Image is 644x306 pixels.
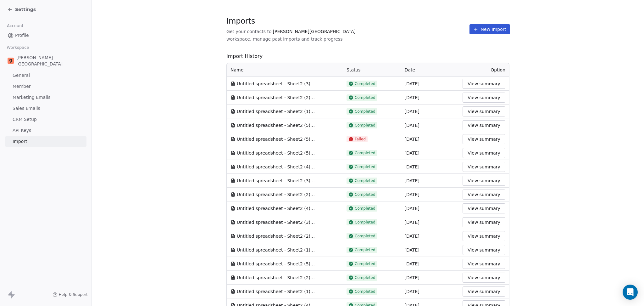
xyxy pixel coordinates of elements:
[355,95,375,100] span: Completed
[405,275,455,281] div: [DATE]
[355,247,375,252] span: Completed
[5,92,86,103] a: Marketing Emails
[4,43,32,52] span: Workspace
[405,233,455,239] div: [DATE]
[5,125,86,136] a: API Keys
[237,178,315,184] span: Untitled spreadsheet - Sheet2 (3).csv
[13,83,31,90] span: Member
[405,178,455,184] div: [DATE]
[463,106,505,116] button: View summary
[8,58,14,64] img: Goela%20School%20Logos%20(4).png
[463,162,505,172] button: View summary
[347,67,361,72] span: Status
[463,134,505,144] button: View summary
[463,286,505,297] button: View summary
[237,205,315,212] span: Untitled spreadsheet - Sheet2 (4).csv
[5,136,86,147] a: Import
[355,150,375,156] span: Completed
[463,79,505,89] button: View summary
[15,32,29,39] span: Profile
[463,245,505,255] button: View summary
[237,261,315,267] span: Untitled spreadsheet - Sheet2 (5).csv
[463,190,505,200] button: View summary
[16,54,84,67] span: [PERSON_NAME][GEOGRAPHIC_DATA]
[237,191,315,198] span: Untitled spreadsheet - Sheet2 (2).csv
[5,30,86,41] a: Profile
[355,261,375,266] span: Completed
[5,114,86,125] a: CRM Setup
[237,247,315,253] span: Untitled spreadsheet - Sheet2 (1).csv
[15,6,36,13] span: Settings
[230,67,243,73] span: Name
[405,67,415,72] span: Date
[405,205,455,212] div: [DATE]
[405,108,455,115] div: [DATE]
[355,192,375,197] span: Completed
[463,120,505,130] button: View summary
[405,94,455,101] div: [DATE]
[355,289,375,294] span: Completed
[405,191,455,198] div: [DATE]
[13,105,40,112] span: Sales Emails
[59,292,88,297] span: Help & Support
[53,292,88,297] a: Help & Support
[237,219,315,225] span: Untitled spreadsheet - Sheet2 (3).csv
[463,231,505,241] button: View summary
[355,123,375,128] span: Completed
[355,137,366,142] span: Failed
[226,16,469,26] span: Imports
[237,81,315,87] span: Untitled spreadsheet - Sheet2 (3).csv
[405,288,455,295] div: [DATE]
[463,217,505,227] button: View summary
[237,122,315,128] span: Untitled spreadsheet - Sheet2 (5).csv
[237,108,315,115] span: Untitled spreadsheet - Sheet2 (1).csv
[5,81,86,92] a: Member
[355,81,375,86] span: Completed
[405,122,455,128] div: [DATE]
[355,206,375,211] span: Completed
[405,136,455,142] div: [DATE]
[5,103,86,114] a: Sales Emails
[13,127,31,134] span: API Keys
[405,261,455,267] div: [DATE]
[463,203,505,213] button: View summary
[405,81,455,87] div: [DATE]
[237,136,315,142] span: Untitled spreadsheet - Sheet2 (5).csv
[405,247,455,253] div: [DATE]
[5,70,86,81] a: General
[237,288,315,295] span: Untitled spreadsheet - Sheet2 (1).csv
[463,273,505,283] button: View summary
[226,28,272,35] span: Get your contacts to
[355,178,375,183] span: Completed
[355,109,375,114] span: Completed
[491,67,505,72] span: Option
[226,36,342,42] span: workspace, manage past imports and track progress
[355,234,375,239] span: Completed
[237,150,315,156] span: Untitled spreadsheet - Sheet2 (5).csv
[463,148,505,158] button: View summary
[355,275,375,280] span: Completed
[13,72,30,79] span: General
[237,164,315,170] span: Untitled spreadsheet - Sheet2 (4).csv
[8,6,36,13] a: Settings
[237,94,315,101] span: Untitled spreadsheet - Sheet2 (2).csv
[623,285,638,300] div: Open Intercom Messenger
[405,164,455,170] div: [DATE]
[463,93,505,103] button: View summary
[405,219,455,225] div: [DATE]
[463,176,505,186] button: View summary
[4,21,26,31] span: Account
[355,220,375,225] span: Completed
[13,94,50,101] span: Marketing Emails
[226,53,509,60] span: Import History
[13,138,27,145] span: Import
[237,233,315,239] span: Untitled spreadsheet - Sheet2 (2).csv
[13,116,37,123] span: CRM Setup
[355,164,375,169] span: Completed
[273,28,356,35] span: [PERSON_NAME][GEOGRAPHIC_DATA]
[463,259,505,269] button: View summary
[469,24,510,34] button: New Import
[405,150,455,156] div: [DATE]
[237,275,315,281] span: Untitled spreadsheet - Sheet2 (2).csv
